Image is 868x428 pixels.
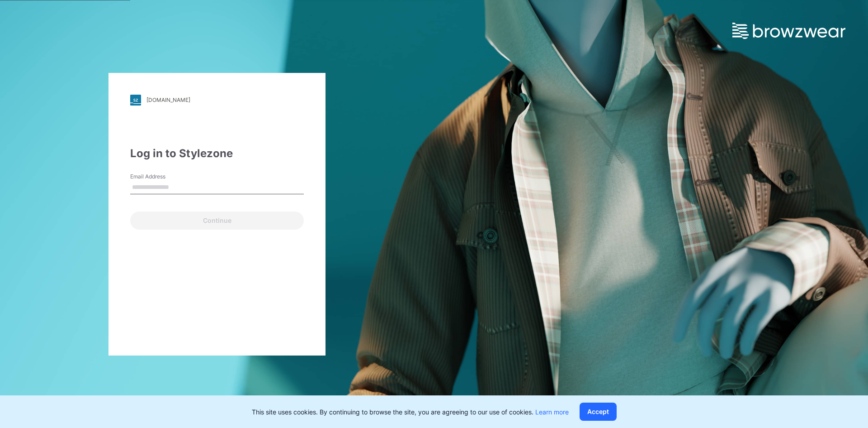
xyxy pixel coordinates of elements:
img: stylezone-logo.562084cfcfab977791bfbf7441f1a819.svg [130,95,141,106]
div: [DOMAIN_NAME] [146,96,190,103]
a: Learn more [535,408,569,416]
div: Log in to Stylezone [130,145,304,162]
a: [DOMAIN_NAME] [130,95,304,106]
img: browzwear-logo.e42bd6dac1945053ebaf764b6aa21510.svg [732,23,845,39]
p: This site uses cookies. By continuing to browse the site, you are agreeing to our use of cookies. [252,407,569,417]
button: Accept [580,403,617,421]
label: Email Address [130,173,193,181]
